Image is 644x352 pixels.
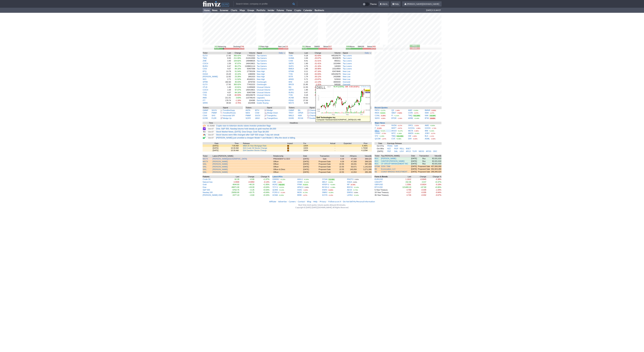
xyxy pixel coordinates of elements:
[279,52,283,54] span: Daily
[400,148,404,150] a: RELL
[257,81,266,83] a: Overbought
[310,114,322,116] a: Channel Down
[425,114,429,116] a: NAK
[203,194,223,196] a: [PERSON_NAME] 2000
[246,112,250,114] a: WEN
[322,178,328,180] a: CCHH
[243,149,267,151] a: EIA Gasoline Stocks Change
[233,1,297,7] input: Search ticker, company or profile
[322,181,327,183] a: MKLY
[278,200,287,203] a: Advertise
[203,189,210,191] a: S&P 500
[343,78,350,80] a: New Low
[257,73,265,75] a: New High
[310,109,319,111] a: Channel Up
[203,78,206,80] a: SES
[328,200,341,203] a: Follow us on X
[203,55,208,57] a: GLTO
[408,124,413,126] a: ORCL
[257,102,269,104] a: Insider Buying
[302,45,332,48] div: SMA50
[257,91,270,93] a: Unusual Volume
[391,135,395,137] a: TMQ
[387,145,392,147] a: PENG
[203,83,208,85] a: GLTO
[257,86,270,88] a: Unusual Volume
[425,130,428,132] a: IBM
[213,158,247,160] a: [PERSON_NAME][GEOGRAPHIC_DATA]
[375,171,377,173] a: SE
[211,114,215,116] a: SHV
[297,183,302,185] a: FRMI
[239,48,244,49] div: 67.4%
[381,160,405,163] a: CANTOR [PERSON_NAME]
[293,8,302,13] a: Crypto
[246,114,251,116] a: PMMF
[216,134,279,136] a: Stock futures were little changed after S&P 500 snaps 7-day win streak
[375,157,379,159] a: BGC
[346,45,355,48] div: Above
[391,132,396,134] a: INTC
[347,186,353,188] a: BDCIU
[203,181,213,183] a: Natural Gas
[347,194,353,196] a: LATAU
[269,200,276,203] a: Affiliate
[289,78,294,80] a: AREB
[257,60,267,62] a: Top Gainers
[391,117,396,119] a: BTDR
[387,148,391,150] a: AZZ
[377,150,383,152] a: [DATE]
[343,73,350,75] a: New Low
[310,117,319,119] a: Double Top
[203,81,208,83] a: SPRB
[297,191,302,193] a: MGN
[322,183,329,185] a: KRSP-U
[425,112,429,114] a: IWM
[408,117,413,119] a: ARBE
[375,181,382,183] a: USD/JPY
[394,148,398,150] a: RGP
[203,191,213,193] a: Nasdaq 100
[400,150,404,152] a: LEVI
[375,165,380,167] a: EPSM
[343,57,352,59] a: Top Losers
[257,76,265,78] a: New High
[203,99,206,101] a: ITT
[302,8,313,13] a: Calendar
[370,2,377,6] span: Theme
[257,70,265,72] a: New High
[267,114,277,116] a: TriangleAsc.
[425,132,430,134] a: JOBY
[320,200,326,203] a: Privacy
[223,112,230,114] span: Trendline
[203,8,211,13] a: Home
[214,46,218,48] span: 1621
[257,97,265,99] a: Upgrades
[279,52,286,54] button: Signals interval
[426,150,431,152] a: APOG
[347,191,353,193] a: EMISU
[375,117,380,119] a: SERV
[203,112,207,114] a: CSHI
[246,8,255,13] a: Groups
[257,65,267,67] a: Top Gainers
[297,186,304,188] a: APACU
[298,117,303,119] a: RCGE
[274,114,277,116] span: Asc.
[289,60,293,62] a: CHAI
[362,2,377,6] a: Theme
[347,189,352,191] a: AEXA
[214,45,226,48] div: Advancing
[289,91,294,93] a: BURU
[203,102,208,104] a: SRRK
[273,176,283,178] a: Latest IPOs
[394,145,398,147] a: SAR
[274,117,278,119] span: Desc.
[426,8,441,13] span: [DATE] 2:31 AM ET
[375,132,380,134] a: CRWV
[381,165,390,168] a: SON I TAM
[297,189,302,191] a: SVAC
[266,8,276,13] a: Insider
[203,114,207,116] a: CSHI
